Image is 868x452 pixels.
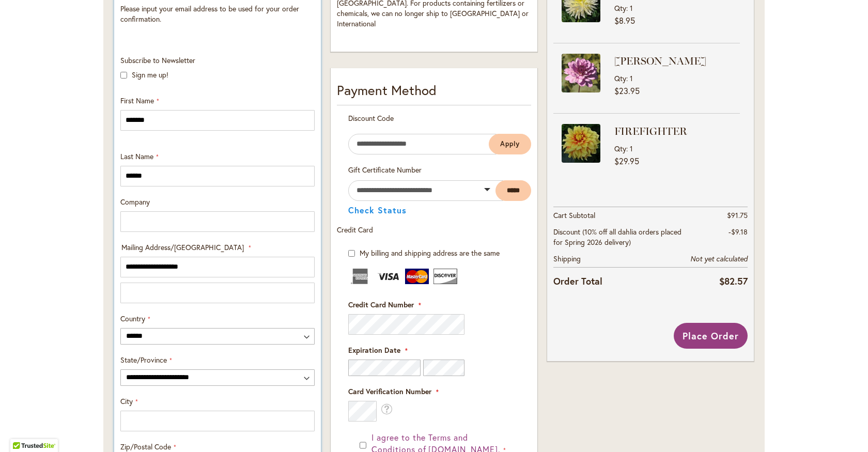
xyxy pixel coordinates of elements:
span: Subscribe to Newsletter [120,55,195,65]
span: Place Order [683,330,739,342]
span: 1 [630,144,633,153]
span: City [120,396,133,406]
span: Discount Code [348,113,394,123]
label: Sign me up! [132,70,168,80]
span: 1 [630,73,633,83]
strong: FIREFIGHTER [614,124,737,138]
span: Apply [500,139,520,148]
span: Discount (10% off all dahlia orders placed for Spring 2026 delivery) [553,227,681,247]
img: LAUREN MICHELE [562,54,600,92]
span: Company [120,197,150,207]
span: Country [120,314,145,323]
span: $8.95 [614,15,635,26]
span: Zip/Postal Code [120,442,171,451]
span: State/Province [120,355,167,365]
img: Visa [377,269,400,284]
span: Not yet calculated [690,254,748,263]
img: Discover [433,269,457,284]
span: Qty [614,3,626,13]
span: Qty [614,144,626,153]
img: American Express [348,269,372,284]
div: Payment Method [337,81,531,105]
span: 1 [630,3,633,13]
span: Shipping [553,254,581,263]
span: Last Name [120,151,153,161]
th: Cart Subtotal [553,207,683,224]
button: Check Status [348,206,407,214]
img: FIREFIGHTER [562,124,600,163]
span: Please input your email address to be used for your order confirmation. [120,4,299,24]
span: Mailing Address/[GEOGRAPHIC_DATA] [121,242,244,252]
span: Credit Card [337,225,373,235]
strong: [PERSON_NAME] [614,54,737,68]
span: My billing and shipping address are the same [360,248,500,258]
button: Apply [489,134,531,154]
span: Gift Certificate Number [348,165,422,175]
span: Card Verification Number [348,386,431,396]
span: Qty [614,73,626,83]
span: First Name [120,96,154,105]
button: Place Order [674,323,748,349]
span: $29.95 [614,155,639,166]
iframe: Launch Accessibility Center [8,415,37,444]
strong: Order Total [553,273,602,288]
span: -$9.18 [729,227,748,237]
span: Credit Card Number [348,300,414,309]
span: Expiration Date [348,345,400,355]
span: $23.95 [614,85,640,96]
img: MasterCard [405,269,429,284]
span: $82.57 [719,275,748,287]
span: $91.75 [727,210,748,220]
